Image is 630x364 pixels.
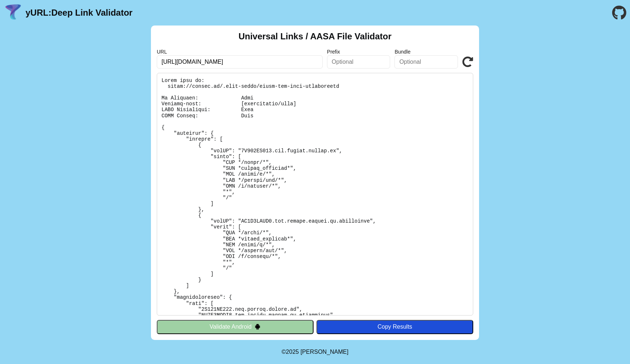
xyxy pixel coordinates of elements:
span: 2025 [286,349,299,355]
img: droidIcon.svg [254,324,261,330]
label: Bundle [394,49,458,55]
input: Optional [327,55,390,69]
div: Copy Results [320,324,470,330]
pre: Lorem ipsu do: sitam://consec.ad/.elit-seddo/eiusm-tem-inci-utlaboreetd Ma Aliquaen: Admi Veniamq... [157,73,473,316]
footer: © [281,340,348,364]
a: Michael Ibragimchayev's Personal Site [300,349,349,355]
button: Copy Results [316,320,473,334]
a: yURL:Deep Link Validator [26,8,132,18]
h2: Universal Links / AASA File Validator [238,31,392,42]
img: yURL Logo [4,3,23,22]
input: Optional [394,55,458,69]
button: Validate Android [157,320,314,334]
input: Required [157,55,323,69]
label: URL [157,49,323,55]
label: Prefix [327,49,390,55]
